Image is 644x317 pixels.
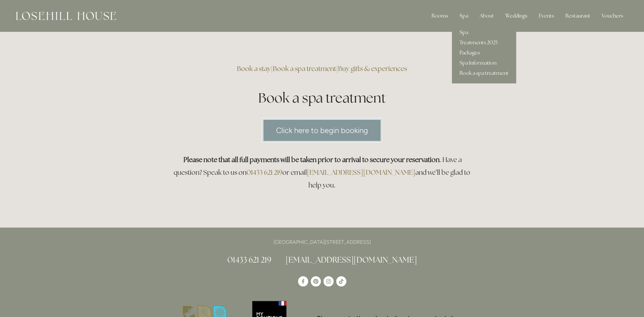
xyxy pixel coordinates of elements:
[184,155,440,164] strong: Please note that all full payments will be taken prior to arrival to secure your reservation
[16,12,116,20] img: Losehill House
[474,10,499,22] div: About
[560,10,595,22] div: Restaurant
[298,276,308,286] a: Losehill House Hotel & Spa
[452,27,516,38] a: Spa
[452,58,516,68] a: Spa Information
[170,62,474,75] h3: | |
[170,88,474,107] h1: Book a spa treatment
[307,168,415,177] a: [EMAIL_ADDRESS][DOMAIN_NAME]
[452,38,516,48] a: Treatments 2025
[452,68,516,78] a: Book a spa treatment
[170,153,474,192] h3: . Have a question? Speak to us on or email and we’ll be glad to help you.
[323,276,334,286] a: Instagram
[237,64,271,73] a: Book a stay
[452,48,516,58] a: Packages
[170,238,474,246] p: [GEOGRAPHIC_DATA][STREET_ADDRESS]
[534,10,559,22] div: Events
[227,255,271,265] a: 01433 621 219
[338,64,407,73] a: Buy gifts & experiences
[597,10,628,22] a: Vouchers
[286,255,417,265] a: [EMAIL_ADDRESS][DOMAIN_NAME]
[262,118,382,143] a: Click here to begin booking
[311,276,321,286] a: Pinterest
[336,276,346,286] a: TikTok
[454,10,473,22] div: Spa
[500,10,532,22] div: Weddings
[273,64,336,73] a: Book a spa treatment
[246,168,282,177] a: 01433 621 219
[426,10,453,22] div: Rooms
